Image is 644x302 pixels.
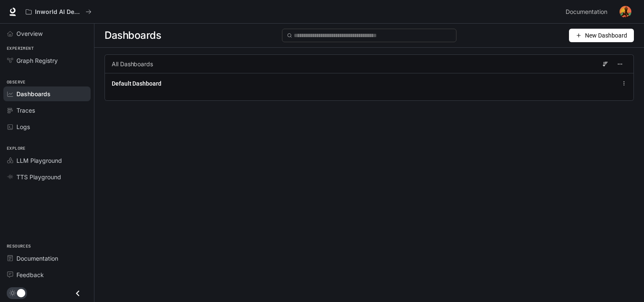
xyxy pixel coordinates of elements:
[566,7,607,17] span: Documentation
[16,106,35,115] span: Traces
[35,8,82,16] p: Inworld AI Demos
[569,29,634,42] button: New Dashboard
[3,267,91,282] a: Feedback
[105,27,161,44] span: Dashboards
[16,156,62,165] span: LLM Playground
[562,3,614,20] a: Documentation
[3,170,91,184] a: TTS Playground
[3,251,91,266] a: Documentation
[617,3,634,20] button: User avatar
[112,60,153,68] span: All Dashboards
[3,86,91,101] a: Dashboards
[16,29,43,38] span: Overview
[16,89,51,98] span: Dashboards
[620,6,631,18] img: User avatar
[3,26,91,41] a: Overview
[16,122,30,131] span: Logs
[3,119,91,134] a: Logs
[3,53,91,68] a: Graph Registry
[112,79,161,88] a: Default Dashboard
[16,254,58,263] span: Documentation
[3,153,91,168] a: LLM Playground
[585,31,627,40] span: New Dashboard
[68,285,87,302] button: Close drawer
[17,288,25,297] span: Dark mode toggle
[16,270,44,279] span: Feedback
[16,173,61,181] span: TTS Playground
[16,56,58,65] span: Graph Registry
[3,103,91,118] a: Traces
[22,3,95,20] button: All workspaces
